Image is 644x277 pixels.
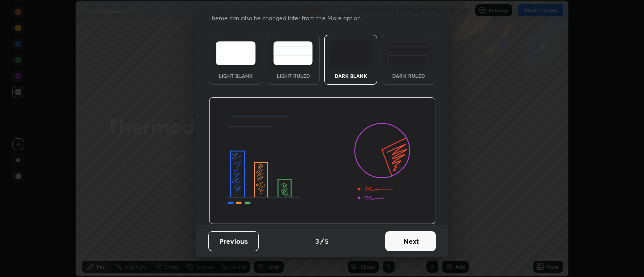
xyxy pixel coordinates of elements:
button: Previous [208,231,259,251]
img: lightTheme.e5ed3b09.svg [216,41,256,65]
div: Light Blank [215,73,256,78]
h4: 5 [325,236,329,246]
div: Light Ruled [273,73,313,78]
img: darkThemeBanner.d06ce4a2.svg [209,97,436,225]
h4: / [320,236,324,246]
img: darkRuledTheme.de295e13.svg [388,41,428,65]
img: lightRuledTheme.5fabf969.svg [273,41,313,65]
h4: 3 [315,236,319,246]
div: Dark Blank [331,73,371,78]
p: Theme can also be changed later from the More option [208,14,371,23]
div: Dark Ruled [388,73,429,78]
button: Next [385,231,436,251]
img: darkTheme.f0cc69e5.svg [331,41,371,65]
